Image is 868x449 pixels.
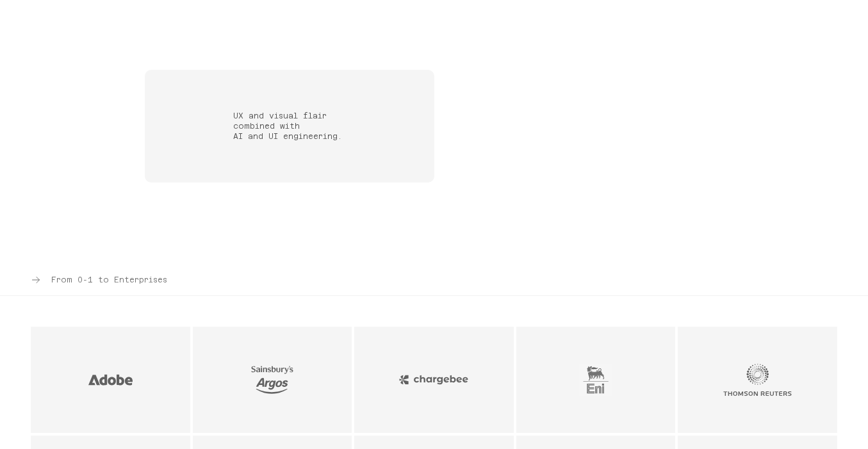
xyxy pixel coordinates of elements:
[31,327,190,433] figure: Adobe logo - Creative Software company
[76,363,145,396] img: Adobe company logo - Global leader in creative and digital marketing software solutions
[354,327,514,433] figure: Chargebee logo - SaaS & Subscription Management company
[237,363,307,396] img: Argos company logo - UK digital retail catalogue company and part of Sainsbury's Group
[193,327,352,433] figure: Argos logo - Retail & E-commerce company
[723,363,792,396] img: Thomson Reuters company logo - Multinational information conglomerate serving professionals in le...
[399,363,469,396] img: Chargebee company logo - Leading subscription billing and revenue management platform
[561,363,630,396] img: Eni company logo - Italian multinational energy company and one of the oil and gas supermajors
[31,275,167,285] div: Client section navigation
[145,70,434,183] aside: Key capabilities summary
[51,275,167,285] span: From 0-1 to Enterprises
[678,327,837,433] figure: Thomson Reuters logo - Information Services company
[516,327,676,433] figure: Eni logo - Energy & Oil company
[233,111,346,142] p: UX and visual flair combined with AI and UI engineering.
